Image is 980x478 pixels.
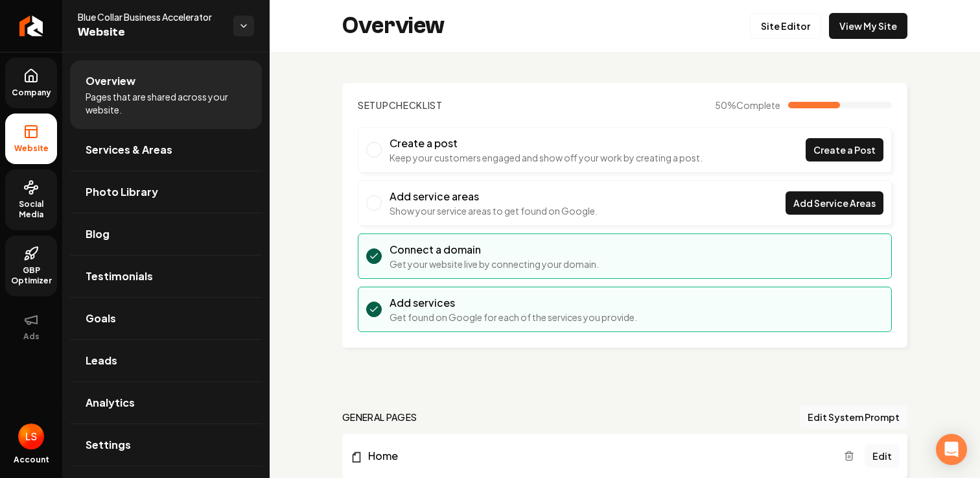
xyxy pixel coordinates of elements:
span: Analytics [86,395,135,411]
a: Company [5,58,57,108]
h3: Create a post [390,136,703,151]
span: Goals [86,311,116,326]
p: Get found on Google for each of the services you provide. [390,311,637,324]
a: Add Service Areas [786,191,883,215]
span: Overview [86,73,135,89]
a: Edit [865,444,900,468]
span: Add Service Areas [793,197,876,210]
span: Blue Collar Business Accelerator [78,10,223,23]
span: Pages that are shared across your website. [86,90,246,116]
a: Goals [70,298,262,339]
a: Testimonials [70,256,262,297]
button: Open user button [18,424,44,449]
span: Blog [86,226,110,242]
a: Create a Post [806,138,883,161]
p: Show your service areas to get found on Google. [390,204,598,217]
a: Home [350,448,844,464]
span: Leads [86,353,117,368]
span: Setup [358,99,389,111]
a: GBP Optimizer [5,235,57,296]
a: Social Media [5,169,57,230]
a: Photo Library [70,171,262,213]
a: Site Editor [750,13,821,39]
h2: Overview [342,13,445,39]
img: Logan Sendle [18,424,44,449]
span: Testimonials [86,269,153,284]
span: Website [9,143,54,154]
span: Website [78,23,223,42]
img: Rebolt Logo [19,16,43,36]
h3: Add service areas [390,189,598,204]
h3: Connect a domain [390,242,599,257]
p: Get your website live by connecting your domain. [390,257,599,270]
a: View My Site [829,13,907,39]
a: Blog [70,213,262,255]
p: Keep your customers engaged and show off your work by creating a post. [390,151,703,164]
button: Ads [5,302,57,352]
a: Leads [70,340,262,381]
span: Company [6,88,56,98]
span: GBP Optimizer [5,265,57,286]
a: Analytics [70,382,262,424]
span: Create a Post [813,143,876,157]
a: Services & Areas [70,129,262,171]
span: Settings [86,437,131,453]
span: Photo Library [86,184,158,200]
h3: Add services [390,295,637,311]
a: Settings [70,424,262,466]
span: Services & Areas [86,142,172,158]
span: Ads [18,331,45,342]
h2: general pages [342,411,417,424]
span: Complete [736,99,780,111]
button: Edit System Prompt [800,405,907,429]
h2: Checklist [358,99,443,112]
span: Account [14,455,49,465]
span: 50 % [715,99,780,112]
span: Social Media [5,199,57,220]
div: Open Intercom Messenger [936,434,967,465]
